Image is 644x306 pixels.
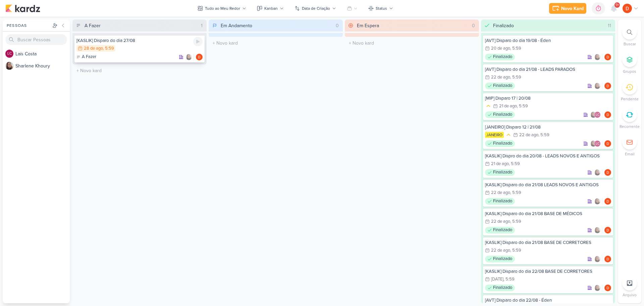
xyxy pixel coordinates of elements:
div: Colaboradores: Sharlene Khoury [594,198,602,205]
div: Responsável: Diego Lima | TAGAWA [604,256,611,262]
img: Diego Lima | TAGAWA [604,54,611,60]
div: Finalizado [485,227,515,234]
div: Colaboradores: Sharlene Khoury, Laís Costa [590,140,602,147]
p: LC [596,113,599,117]
div: 22 de ago [491,219,510,224]
div: 22 de ago [491,248,510,253]
p: Recorrente [620,123,640,130]
div: , 5:59 [510,75,521,80]
img: Diego Lima | TAGAWA [604,198,611,205]
div: 28 de ago [84,46,103,51]
div: Finalizado [485,83,515,89]
div: JANEIRO [485,132,504,138]
p: Finalizado [493,227,512,234]
div: Responsável: Diego Lima | TAGAWA [196,54,203,60]
img: Diego Lima | TAGAWA [604,83,611,89]
div: A Fazer [76,54,96,60]
div: Responsável: Diego Lima | TAGAWA [604,140,611,147]
div: Colaboradores: Sharlene Khoury [594,256,602,262]
img: Sharlene Khoury [594,83,601,89]
div: Colaboradores: Sharlene Khoury [594,169,602,176]
div: [DATE] [491,277,503,282]
div: , 5:59 [538,133,549,137]
div: , 5:59 [103,46,114,51]
div: Finalizado [485,140,515,147]
img: Sharlene Khoury [594,227,601,234]
div: Finalizado [493,22,514,29]
div: 21 de ago [499,104,517,108]
p: A Fazer [82,54,96,60]
div: Laís Costa [594,140,601,147]
p: LC [596,142,599,146]
div: S h a r l e n e K h o u r y [15,62,70,69]
img: Sharlene Khoury [185,54,192,60]
div: Responsável: Diego Lima | TAGAWA [604,83,611,89]
div: [KASLIK] Dispro do dia 20/08 - LEADS NOVOS E ANTIGOS [485,153,611,159]
div: Em Espera [357,22,379,29]
img: Diego Lima | TAGAWA [604,111,611,118]
div: L a í s C o s t a [15,50,70,57]
div: [KASLIK] Disparo do dia 21/08 BASE DE MÉDICOS [485,211,611,217]
div: Finalizado [485,111,515,118]
img: Diego Lima | TAGAWA [604,169,611,176]
div: Responsável: Diego Lima | TAGAWA [604,285,611,291]
div: Colaboradores: Sharlene Khoury [594,83,602,89]
div: Colaboradores: Sharlene Khoury [594,227,602,234]
p: Buscar [624,41,636,47]
div: Responsável: Diego Lima | TAGAWA [604,169,611,176]
img: Sharlene Khoury [594,54,601,60]
div: [KASLIK] Disparo do dia 22/08 BASE DE CORRETORES [485,268,611,274]
p: Pendente [621,96,639,102]
p: Finalizado [493,198,512,205]
div: Responsável: Diego Lima | TAGAWA [604,198,611,205]
div: Finalizado [485,285,515,291]
input: Buscar Pessoas [5,34,67,45]
input: + Novo kard [210,38,341,48]
div: 0 [333,22,341,29]
div: , 5:59 [510,219,521,224]
img: Diego Lima | TAGAWA [623,4,632,13]
p: LC [7,52,12,56]
div: [AVT] Disparo do dia 21/08 - LEADS PARADOS [485,66,611,72]
p: Finalizado [493,285,512,291]
img: Diego Lima | TAGAWA [196,54,203,60]
div: , 5:59 [510,191,521,195]
p: Finalizado [493,140,512,147]
div: 22 de ago [491,191,510,195]
img: Diego Lima | TAGAWA [604,140,611,147]
div: 22 de ago [491,75,510,80]
div: Laís Costa [594,111,601,118]
div: [AVT] Disparo do dia 19/08 - Éden [485,38,611,44]
div: , 5:59 [509,162,520,166]
div: , 5:59 [510,248,521,253]
div: 21 de ago [491,162,509,166]
p: Finalizado [493,83,512,89]
button: Novo Kard [549,3,586,14]
p: Finalizado [493,54,512,60]
div: Finalizado [485,169,515,176]
img: Sharlene Khoury [594,285,601,291]
div: Prioridade Média [505,132,512,138]
input: + Novo kard [346,38,478,48]
img: Sharlene Khoury [594,256,601,262]
div: Ligar relógio [193,37,203,46]
p: Arquivo [623,292,637,298]
img: Sharlene Khoury [590,140,597,147]
p: Finalizado [493,169,512,176]
li: Ctrl + F [618,25,641,47]
span: 9+ [615,2,619,8]
div: A Fazer [85,22,101,29]
div: Laís Costa [5,50,13,58]
input: + Novo kard [74,66,205,75]
img: Diego Lima | TAGAWA [604,256,611,262]
div: , 5:59 [517,104,528,108]
div: Prioridade Média [485,103,492,109]
div: Responsável: Diego Lima | TAGAWA [604,54,611,60]
div: Responsável: Diego Lima | TAGAWA [604,227,611,234]
p: Grupos [623,68,636,74]
div: Responsável: Diego Lima | TAGAWA [604,111,611,118]
p: Email [625,151,635,157]
div: [JANEIRO] Disparo 12 | 21/08 [485,124,611,130]
img: Sharlene Khoury [594,169,601,176]
div: [AVT] Disparo do dia 22/08 - Éden [485,297,611,303]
